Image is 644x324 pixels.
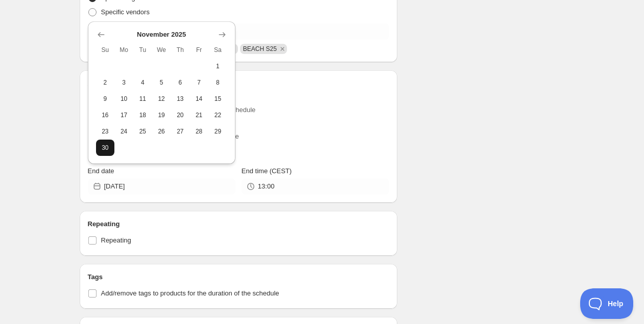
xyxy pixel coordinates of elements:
[171,123,190,140] button: Thursday November 27 2025
[194,46,204,54] span: Fr
[118,111,129,119] span: 17
[100,144,111,152] span: 30
[208,123,227,140] button: Saturday November 29 2025
[208,58,227,74] button: Saturday November 1 2025
[212,78,223,87] span: 8
[114,74,133,91] button: Monday November 3 2025
[215,28,229,42] button: Show next month, December 2025
[137,78,148,87] span: 4
[118,95,129,103] span: 10
[114,123,133,140] button: Monday November 24 2025
[152,42,171,58] th: Wednesday
[171,91,190,107] button: Thursday November 13 2025
[118,78,129,87] span: 3
[194,127,204,136] span: 28
[96,107,115,123] button: Sunday November 16 2025
[175,127,186,136] span: 27
[152,91,171,107] button: Wednesday November 12 2025
[100,127,111,136] span: 23
[133,42,152,58] th: Tuesday
[212,46,223,54] span: Sa
[137,46,148,54] span: Tu
[171,107,190,123] button: Thursday November 20 2025
[171,42,190,58] th: Thursday
[208,74,227,91] button: Saturday November 8 2025
[156,127,167,136] span: 26
[208,42,227,58] th: Saturday
[194,78,204,87] span: 7
[156,111,167,119] span: 19
[189,42,208,58] th: Friday
[212,95,223,103] span: 15
[171,74,190,91] button: Thursday November 6 2025
[212,62,223,70] span: 1
[194,95,204,103] span: 14
[96,42,115,58] th: Sunday
[156,78,167,87] span: 5
[208,107,227,123] button: Saturday November 22 2025
[101,8,150,16] span: Specific vendors
[156,46,167,54] span: We
[189,107,208,123] button: Friday November 21 2025
[94,28,108,42] button: Show previous month, October 2025
[137,95,148,103] span: 11
[175,111,186,119] span: 20
[175,95,186,103] span: 13
[242,167,292,175] span: End time (CEST)
[212,127,223,136] span: 29
[96,123,115,140] button: Sunday November 23 2025
[114,91,133,107] button: Monday November 10 2025
[114,42,133,58] th: Monday
[133,107,152,123] button: Tuesday November 18 2025
[133,74,152,91] button: Tuesday November 4 2025
[580,288,634,319] iframe: Toggle Customer Support
[101,236,131,244] span: Repeating
[100,111,111,119] span: 16
[118,127,129,136] span: 24
[194,111,204,119] span: 21
[243,45,277,52] span: BEACH S25
[96,74,115,91] button: Sunday November 2 2025
[212,111,223,119] span: 22
[101,289,279,297] span: Add/remove tags to products for the duration of the schedule
[114,107,133,123] button: Monday November 17 2025
[96,91,115,107] button: Sunday November 9 2025
[175,46,186,54] span: Th
[189,91,208,107] button: Friday November 14 2025
[133,123,152,140] button: Tuesday November 25 2025
[88,272,390,282] h2: Tags
[118,46,129,54] span: Mo
[278,44,287,53] button: Remove BEACH S25
[175,78,186,87] span: 6
[152,123,171,140] button: Wednesday November 26 2025
[152,107,171,123] button: Wednesday November 19 2025
[208,91,227,107] button: Saturday November 15 2025
[100,78,111,87] span: 2
[100,95,111,103] span: 9
[137,111,148,119] span: 18
[189,74,208,91] button: Friday November 7 2025
[96,140,115,156] button: Sunday November 30 2025
[88,219,390,229] h2: Repeating
[88,167,114,175] span: End date
[100,46,111,54] span: Su
[152,74,171,91] button: Wednesday November 5 2025
[88,78,390,89] h2: Active dates
[156,95,167,103] span: 12
[133,91,152,107] button: Tuesday November 11 2025
[189,123,208,140] button: Friday November 28 2025
[137,127,148,136] span: 25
